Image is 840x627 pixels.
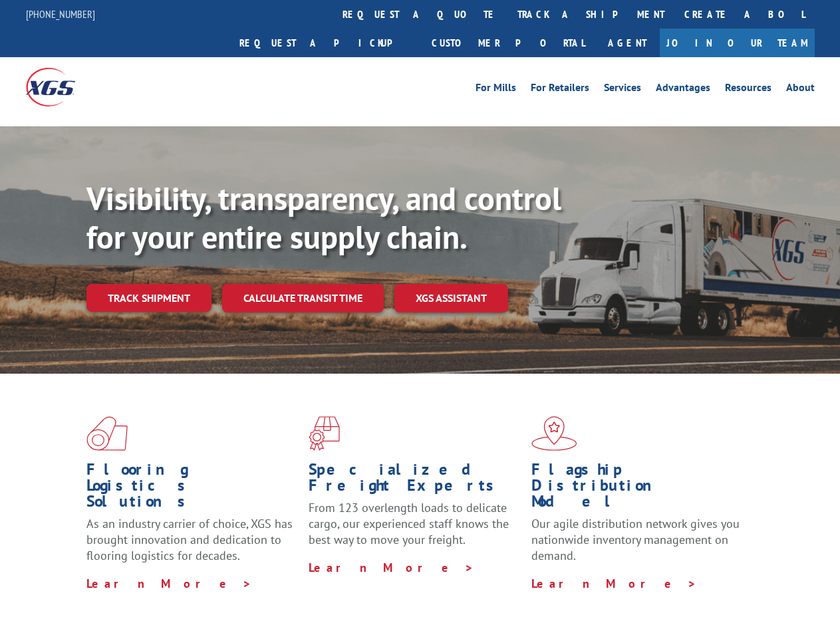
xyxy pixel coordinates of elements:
[394,284,508,313] a: XGS ASSISTANT
[86,284,211,312] a: Track shipment
[86,576,252,591] a: Learn More >
[531,82,589,97] a: For Retailers
[476,82,516,97] a: For Mills
[422,29,595,57] a: Customer Portal
[531,576,697,591] a: Learn More >
[229,29,422,57] a: Request a pickup
[26,7,95,21] a: [PHONE_NUMBER]
[595,29,660,57] a: Agent
[604,82,641,97] a: Services
[660,29,815,57] a: Join Our Team
[86,178,561,257] b: Visibility, transparency, and control for your entire supply chain.
[86,416,128,451] img: xgs-icon-total-supply-chain-intelligence-red
[725,82,771,97] a: Resources
[531,416,577,451] img: xgs-icon-flagship-distribution-model-red
[531,461,744,516] h1: Flagship Distribution Model
[86,516,293,563] span: As an industry carrier of choice, XGS has brought innovation and dedication to flooring logistics...
[786,82,815,97] a: About
[309,416,340,451] img: xgs-icon-focused-on-flooring-red
[656,82,710,97] a: Advantages
[309,500,521,559] p: From 123 overlength loads to delicate cargo, our experienced staff knows the best way to move you...
[222,284,384,313] a: Calculate transit time
[309,560,474,575] a: Learn More >
[309,461,521,500] h1: Specialized Freight Experts
[86,461,299,516] h1: Flooring Logistics Solutions
[531,516,740,563] span: Our agile distribution network gives you nationwide inventory management on demand.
